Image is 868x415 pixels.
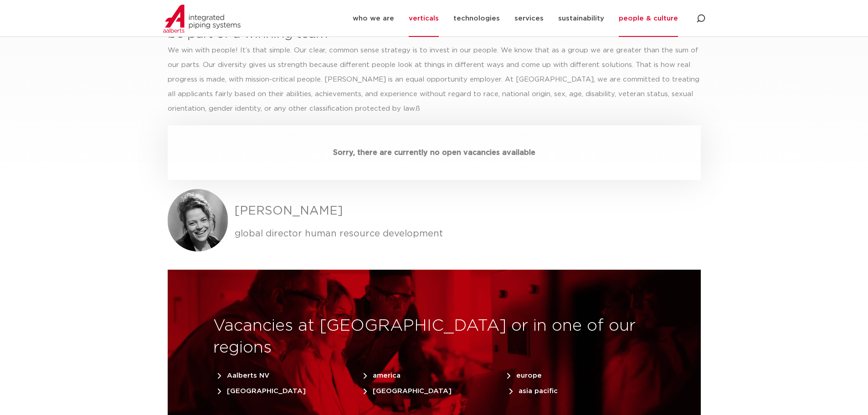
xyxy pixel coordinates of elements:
[218,383,319,395] a: [GEOGRAPHIC_DATA]
[218,368,283,379] a: Aalberts NV
[509,383,571,395] a: asia pacific
[507,372,542,379] span: europe
[364,388,452,395] span: [GEOGRAPHIC_DATA]
[509,388,558,395] span: asia pacific
[364,368,414,379] a: america
[213,315,655,359] h2: Vacancies at [GEOGRAPHIC_DATA] or in one of our regions
[168,125,701,180] div: Sorry, there are currently no open vacancies available
[168,43,701,116] p: We win with people! It’s that simple. Our clear, common sense strategy is to invest in our people...
[507,368,555,379] a: europe
[364,372,401,379] span: america
[218,388,306,395] span: [GEOGRAPHIC_DATA]
[235,227,700,241] p: global director human resource development
[218,372,269,379] span: Aalberts NV
[235,203,700,220] h3: [PERSON_NAME]
[364,383,465,395] a: [GEOGRAPHIC_DATA]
